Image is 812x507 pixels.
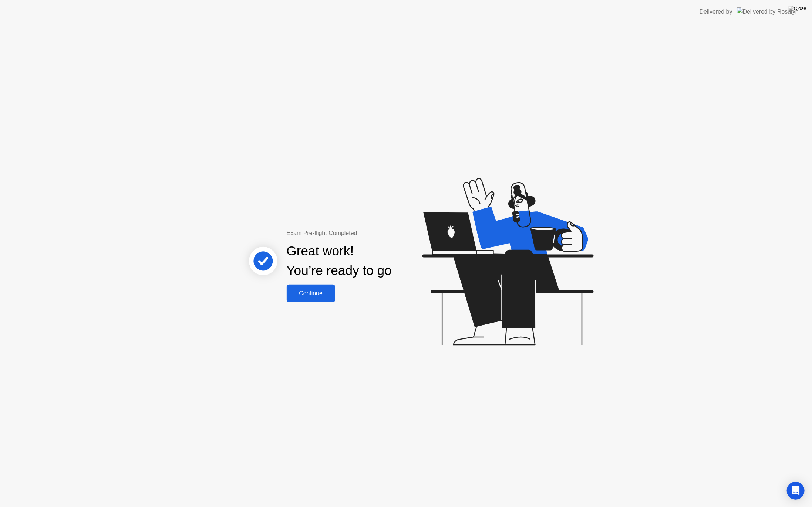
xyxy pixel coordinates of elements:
div: Open Intercom Messenger [787,482,805,500]
img: Delivered by Rosalyn [737,7,799,16]
div: Delivered by [700,7,732,16]
div: Exam Pre-flight Completed [287,229,439,238]
div: Continue [289,290,333,297]
button: Continue [287,285,335,302]
div: Great work! You’re ready to go [287,241,392,280]
img: Close [788,6,806,11]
